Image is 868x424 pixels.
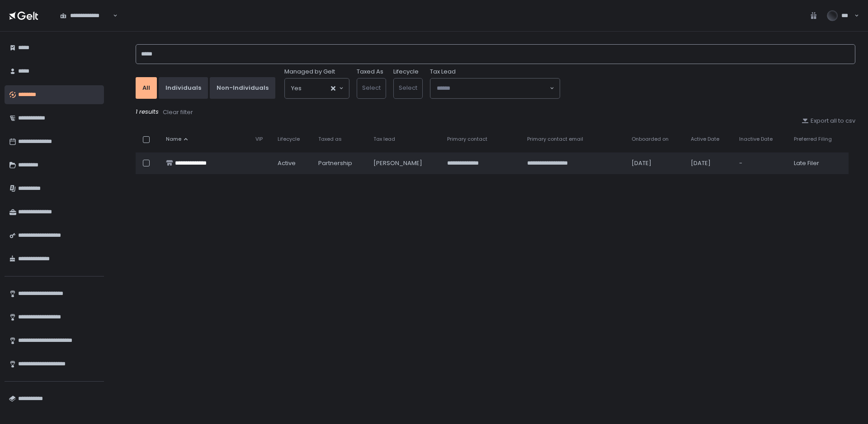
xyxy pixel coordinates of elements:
button: Clear filter [162,108,193,117]
span: Select [399,83,417,92]
span: Preferred Filing [794,136,832,143]
div: [DATE] [691,159,728,167]
span: Active Date [691,136,719,143]
input: Search for option [437,84,549,93]
span: Lifecycle [278,136,300,143]
label: Lifecycle [393,68,419,76]
span: Primary contact email [527,136,583,143]
button: Non-Individuals [210,77,275,99]
span: Tax Lead [430,68,456,76]
span: active [278,159,296,167]
div: Partnership [318,159,363,167]
button: All [136,77,157,99]
span: Inactive Date [739,136,773,143]
span: Taxed as [318,136,342,143]
div: Individuals [165,84,201,92]
div: Non-Individuals [217,84,269,92]
span: Select [362,83,381,92]
span: Yes [291,84,302,93]
button: Clear Selected [331,86,335,91]
div: 1 results [136,108,855,117]
div: Search for option [54,6,118,25]
div: All [142,84,150,92]
div: Late Filer [794,159,843,167]
div: Clear filter [163,108,193,116]
span: Managed by Gelt [284,68,335,76]
span: Primary contact [447,136,487,143]
div: - [739,159,783,167]
div: Search for option [285,78,349,98]
span: VIP [255,136,263,143]
span: Onboarded on [632,136,669,143]
span: Name [166,136,181,143]
button: Export all to csv [802,117,855,125]
span: Tax lead [373,136,395,143]
label: Taxed As [357,68,383,76]
button: Individuals [159,77,208,99]
input: Search for option [302,84,330,93]
input: Search for option [112,11,112,20]
div: [DATE] [632,159,680,167]
div: [PERSON_NAME] [373,159,436,167]
div: Search for option [430,78,560,98]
